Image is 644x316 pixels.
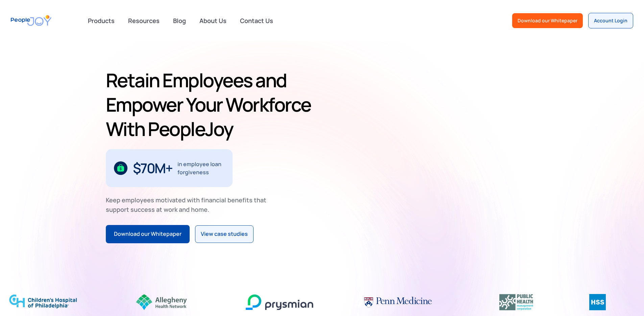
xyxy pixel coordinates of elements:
[177,160,224,176] div: in employee loan forgiveness
[84,14,119,27] div: Products
[236,13,277,28] a: Contact Us
[114,230,182,239] div: Download our Whitepaper
[201,230,248,239] div: View case studies
[106,68,319,141] h1: Retain Employees and Empower Your Workforce With PeopleJoy
[106,195,272,214] div: Keep employees motivated with financial benefits that support success at work and home.
[106,225,190,243] a: Download our Whitepaper
[195,13,231,28] a: About Us
[106,149,233,187] div: 1 / 3
[169,13,190,28] a: Blog
[512,13,583,28] a: Download our Whitepaper
[195,225,254,243] a: View case studies
[594,17,627,24] div: Account Login
[518,17,577,24] div: Download our Whitepaper
[588,13,633,28] a: Account Login
[11,11,51,30] a: home
[133,163,172,174] div: $70M+
[124,13,164,28] a: Resources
